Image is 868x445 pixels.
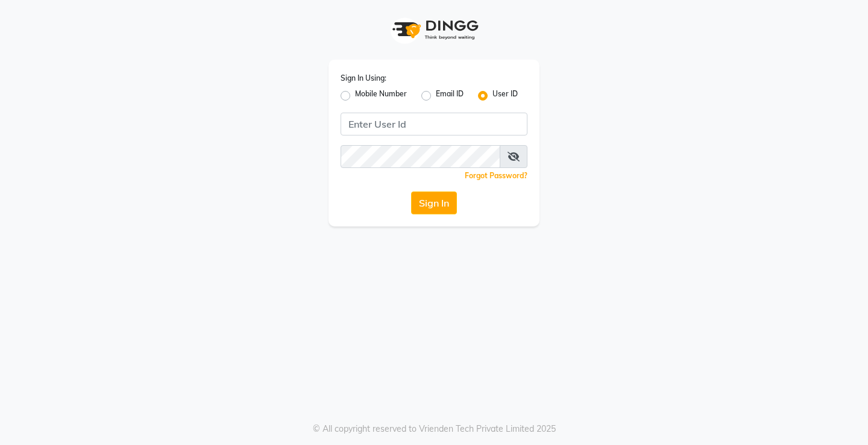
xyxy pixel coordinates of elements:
[341,73,386,84] label: Sign In Using:
[341,113,527,135] input: Username
[341,145,500,168] input: Username
[355,89,407,103] label: Mobile Number
[386,12,482,48] img: logo1.svg
[492,89,518,103] label: User ID
[465,171,527,180] a: Forgot Password?
[436,89,464,103] label: Email ID
[411,191,457,214] button: Sign In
